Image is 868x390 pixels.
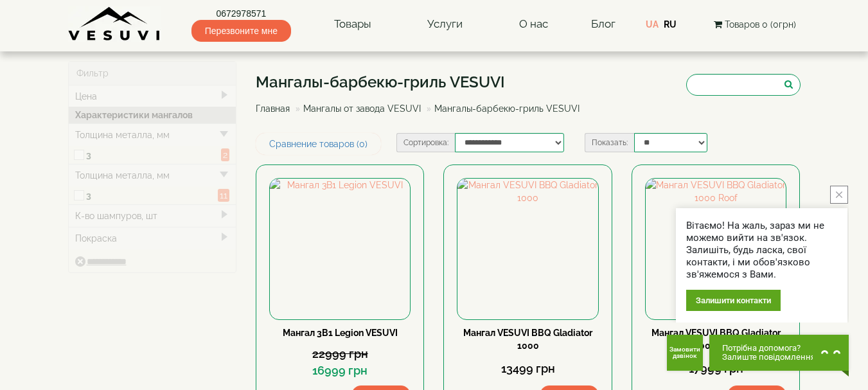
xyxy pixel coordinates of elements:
[191,7,291,20] a: 0672978571
[256,103,290,114] a: Главная
[270,179,410,319] img: Мангал 3В1 Legion VESUVI
[686,220,837,281] div: Вітаємо! На жаль, зараз ми не можемо вийти на зв'язок. Залишіть, будь ласка, свої контакти, і ми ...
[722,344,815,353] span: Потрібна допомога?
[667,346,703,359] span: Замовити дзвінок
[664,19,677,30] a: RU
[256,74,589,91] h1: Мангалы-барбекю-гриль VESUVI
[463,328,592,351] a: Мангал VESUVI BBQ Gladiator 1000
[709,335,849,371] button: Chat button
[269,362,411,379] div: 16999 грн
[591,17,616,30] a: Блог
[725,19,796,30] span: Товаров 0 (0грн)
[396,133,455,152] label: Сортировка:
[457,360,598,377] div: 13499 грн
[506,10,561,39] a: О нас
[830,186,848,204] button: close button
[414,10,475,39] a: Услуги
[646,19,659,30] a: UA
[710,17,800,31] button: Товаров 0 (0грн)
[646,179,786,319] img: Мангал VESUVI BBQ Gladiator 1000 Roof
[256,133,381,155] a: Сравнение товаров (0)
[283,328,398,338] a: Мангал 3В1 Legion VESUVI
[651,328,781,351] a: Мангал VESUVI BBQ Gladiator 1000 Roof
[423,102,580,115] li: Мангалы-барбекю-гриль VESUVI
[191,20,291,42] span: Перезвоните мне
[321,10,384,39] a: Товары
[645,360,786,377] div: 17999 грн
[585,133,634,152] label: Показать:
[269,346,411,362] div: 22999 грн
[667,335,703,371] button: Get Call button
[457,179,598,319] img: Мангал VESUVI BBQ Gladiator 1000
[722,353,815,362] span: Залиште повідомлення
[303,103,421,114] a: Мангалы от завода VESUVI
[68,6,161,42] img: Завод VESUVI
[686,290,781,311] div: Залишити контакти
